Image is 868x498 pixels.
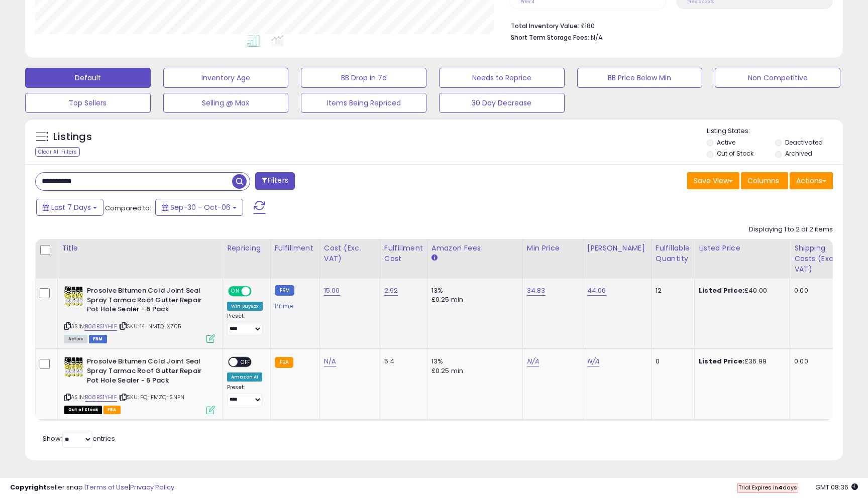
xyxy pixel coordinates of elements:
[103,406,121,414] span: FBA
[431,295,515,304] div: £0.25 min
[301,68,426,88] button: BB Drop in 7d
[51,202,91,212] span: Last 7 Days
[699,286,782,295] div: £40.00
[53,130,92,144] h5: Listings
[717,138,735,147] label: Active
[794,243,846,275] div: Shipping Costs (Exc. VAT)
[527,243,579,254] div: Min Price
[577,68,703,88] button: BB Price Below Min
[170,202,231,212] span: Sep-30 - Oct-06
[587,356,599,366] a: N/A
[255,172,294,190] button: Filters
[87,286,209,317] b: Prosolve Bitumen Cold Joint Seal Spray Tarmac Roof Gutter Repair Pot Hole Sealer - 6 Pack
[785,149,812,158] label: Archived
[227,384,263,407] div: Preset:
[384,243,423,264] div: Fulfillment Cost
[656,286,687,295] div: 12
[301,93,426,113] button: Items Being Repriced
[89,335,107,343] span: FBM
[64,286,215,342] div: ASIN:
[105,203,151,213] span: Compared to:
[130,482,174,492] a: Privacy Policy
[64,286,84,306] img: 61nidbw9+9L._SL40_.jpg
[324,286,340,296] a: 15.00
[527,356,539,366] a: N/A
[778,483,783,491] b: 4
[87,357,209,388] b: Prosolve Bitumen Cold Joint Seal Spray Tarmac Roof Gutter Repair Pot Hole Sealer - 6 Pack
[794,357,842,366] div: 0.00
[431,366,515,376] div: £0.25 min
[699,356,744,366] b: Listed Price:
[790,172,833,189] button: Actions
[250,287,266,296] span: OFF
[275,243,315,254] div: Fulfillment
[35,147,80,157] div: Clear All Filters
[439,93,565,113] button: 30 Day Decrease
[431,243,518,254] div: Amazon Fees
[155,199,243,216] button: Sep-30 - Oct-06
[324,356,336,366] a: N/A
[227,243,266,254] div: Repricing
[119,322,181,330] span: | SKU: 14-NMTQ-XZ05
[749,225,833,234] div: Displaying 1 to 2 of 2 items
[25,68,151,88] button: Default
[275,285,294,296] small: FBM
[10,483,174,492] div: seller snap | |
[227,302,263,311] div: Win BuyBox
[431,254,438,263] small: Amazon Fees.
[227,313,263,335] div: Preset:
[275,298,312,310] div: Prime
[86,482,129,492] a: Terms of Use
[527,286,546,296] a: 34.83
[794,286,842,295] div: 0.00
[591,33,603,42] span: N/A
[707,127,842,136] p: Listing States:
[119,393,184,401] span: | SKU: FQ-FMZQ-SNPN
[64,335,87,343] span: All listings currently available for purchase on Amazon
[384,286,398,296] a: 2.92
[741,172,788,189] button: Columns
[324,243,376,264] div: Cost (Exc. VAT)
[64,357,84,377] img: 61nidbw9+9L._SL40_.jpg
[85,393,117,402] a: B08BS1YH1F
[738,483,797,491] span: Trial Expires in days
[511,19,825,31] li: £180
[64,406,102,414] span: All listings that are currently out of stock and unavailable for purchase on Amazon
[747,176,779,186] span: Columns
[656,243,690,264] div: Fulfillable Quantity
[699,286,744,295] b: Listed Price:
[815,482,858,492] span: 2025-10-14 08:36 GMT
[717,149,753,158] label: Out of Stock
[163,93,289,113] button: Selling @ Max
[699,357,782,366] div: £36.99
[785,138,823,147] label: Deactivated
[439,68,565,88] button: Needs to Reprice
[163,68,289,88] button: Inventory Age
[431,286,515,295] div: 13%
[511,22,579,30] b: Total Inventory Value:
[62,243,219,254] div: Title
[238,358,254,366] span: OFF
[511,33,589,42] b: Short Term Storage Fees:
[656,357,687,366] div: 0
[699,243,786,254] div: Listed Price
[64,357,215,413] div: ASIN:
[229,287,242,296] span: ON
[587,286,606,296] a: 44.06
[715,68,840,88] button: Non Competitive
[587,243,647,254] div: [PERSON_NAME]
[275,357,293,368] small: FBA
[384,357,419,366] div: 5.4
[10,482,47,492] strong: Copyright
[687,172,739,189] button: Save View
[431,357,515,366] div: 13%
[43,434,115,443] span: Show: entries
[25,93,151,113] button: Top Sellers
[36,199,103,216] button: Last 7 Days
[227,372,262,382] div: Amazon AI
[85,322,117,331] a: B08BS1YH1F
